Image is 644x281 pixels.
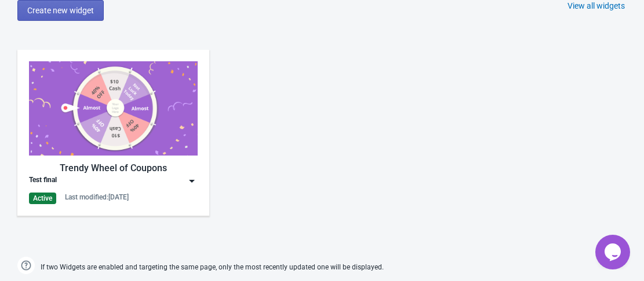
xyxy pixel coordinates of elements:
div: Active [29,193,56,204]
div: Trendy Wheel of Coupons [29,161,198,175]
span: If two Widgets are enabled and targeting the same page, only the most recently updated one will b... [41,258,384,277]
iframe: chat widget [595,235,632,269]
img: dropdown.png [186,175,198,187]
img: trendy_game.png [29,61,198,156]
div: Last modified: [DATE] [65,193,129,202]
img: help.png [17,257,35,274]
span: Create new widget [27,6,94,15]
div: Test final [29,175,57,187]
